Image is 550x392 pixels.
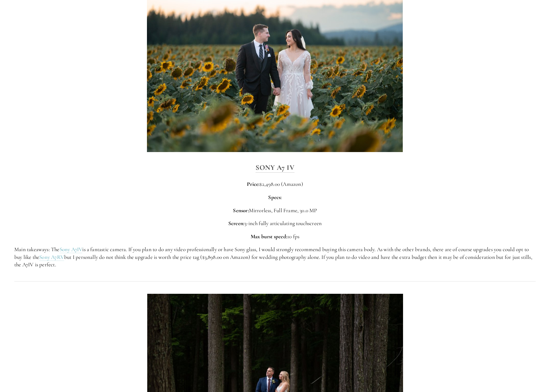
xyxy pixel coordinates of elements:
[14,220,536,227] p: 3-inch fully articulating touchscreen
[256,163,294,172] strong: Sony A7 IV
[14,246,536,269] p: Main takeaways: The is a fantastic camera. If you plan to do any video professionally or have Son...
[228,220,244,226] strong: Screen:
[60,246,82,253] a: Sony A7IV
[256,163,294,172] a: Sony A7 IV
[39,254,64,261] a: Sony A7RV
[14,180,536,188] p: $2,498.00 (Amazon)
[268,194,282,200] strong: Specs:
[251,233,287,240] strong: Max burst speed:
[233,207,249,214] strong: Sensor:
[14,207,536,214] p: Mirrorless, Full Frame, 30.0 MP
[247,181,260,187] strong: Price:
[14,233,536,241] p: 10 fps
